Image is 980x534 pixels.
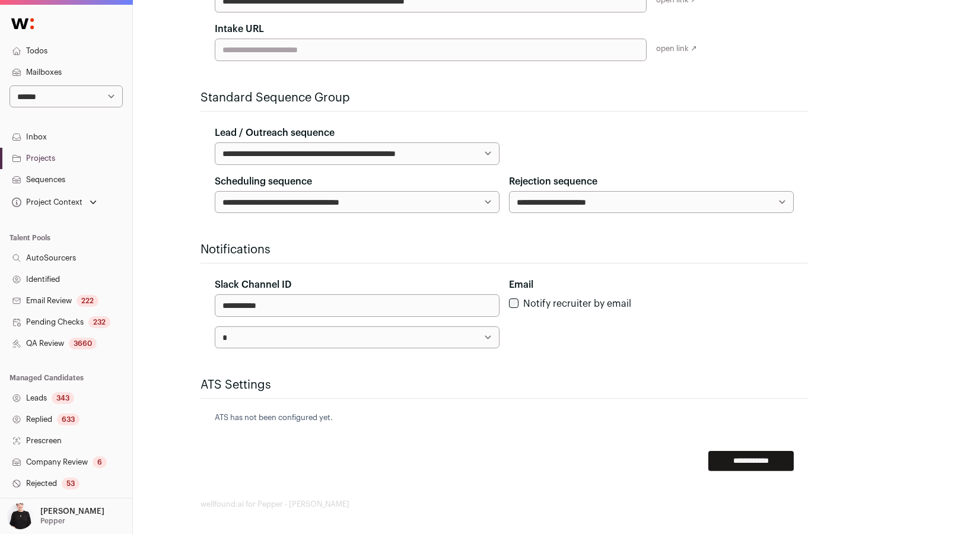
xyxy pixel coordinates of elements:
[215,174,312,189] label: Scheduling sequence
[201,90,808,106] h2: Standard Sequence Group
[57,414,79,425] div: 633
[215,413,794,422] p: ATS has not been configured yet.
[9,198,82,207] div: Project Context
[215,278,291,292] label: Slack Channel ID
[77,295,98,307] div: 222
[201,241,808,258] h2: Notifications
[40,507,104,516] p: [PERSON_NAME]
[215,22,264,36] label: Intake URL
[509,174,597,189] label: Rejection sequence
[5,12,40,36] img: Wellfound
[201,377,808,393] h2: ATS Settings
[201,500,912,509] footer: wellfound:ai for Pepper - [PERSON_NAME]
[52,392,74,404] div: 343
[5,503,107,529] button: Open dropdown
[9,194,99,211] button: Open dropdown
[215,126,335,140] label: Lead / Outreach sequence
[69,338,97,349] div: 3660
[523,299,631,309] label: Notify recruiter by email
[509,278,794,292] div: Email
[40,516,65,526] p: Pepper
[62,478,79,490] div: 53
[88,316,110,328] div: 232
[93,456,107,468] div: 6
[7,503,33,529] img: 9240684-medium_jpg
